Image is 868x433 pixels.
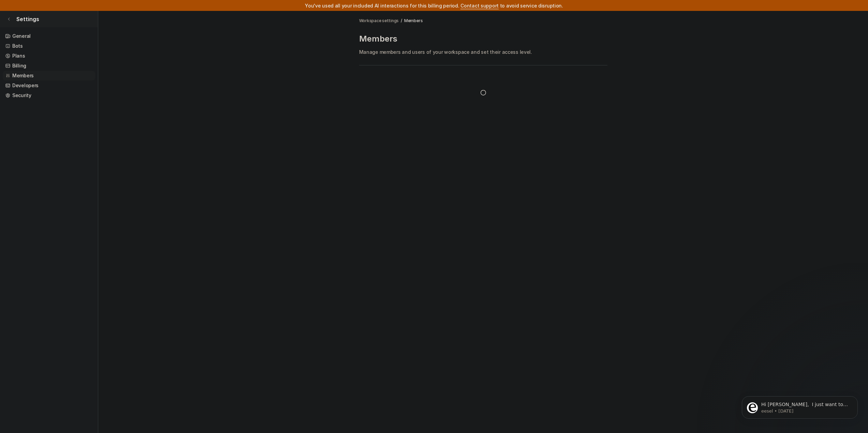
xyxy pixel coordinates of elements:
p: Message from eesel, sent 1d ago [30,26,118,32]
a: Bots [3,41,95,51]
span: / [401,18,402,24]
a: Billing [3,61,95,71]
a: Security [3,91,95,100]
a: Workspace settings [359,18,399,24]
p: Members [359,33,607,44]
span: Hi [PERSON_NAME], ​ I just want to confirm we’re on the same page regarding your monthly billing.... [30,20,117,134]
a: Members [3,71,95,80]
span: Settings [16,15,39,23]
iframe: Intercom notifications message [732,382,868,430]
a: Plans [3,51,95,61]
p: Manage members and users of your workspace and set their access level. [359,48,607,56]
a: General [3,31,95,41]
span: Contact support [460,3,499,9]
a: Developers [3,81,95,90]
a: Members [404,18,423,24]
